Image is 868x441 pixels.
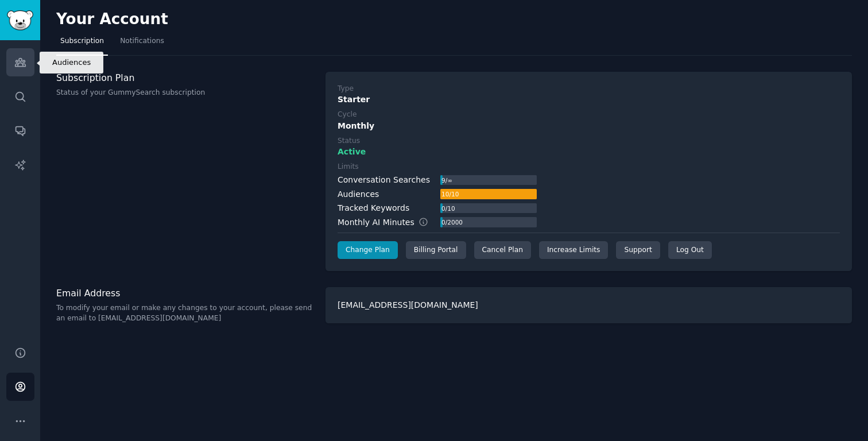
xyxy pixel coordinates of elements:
div: Log Out [668,241,712,260]
a: Subscription [56,32,108,56]
div: Monthly [338,120,840,132]
div: 10 / 10 [440,189,460,199]
div: 9 / ∞ [440,175,453,185]
h3: Subscription Plan [56,72,313,84]
h2: Your Account [56,10,168,29]
div: Conversation Searches [338,174,430,186]
div: Audiences [338,188,379,200]
div: [EMAIL_ADDRESS][DOMAIN_NAME] [325,287,852,323]
div: Type [338,84,354,94]
div: Cancel Plan [474,241,531,260]
a: Notifications [116,32,168,56]
p: To modify your email or make any changes to your account, please send an email to [EMAIL_ADDRESS]... [56,303,313,323]
a: Support [616,241,660,260]
div: Tracked Keywords [338,202,409,214]
h3: Email Address [56,287,313,299]
div: Monthly AI Minutes [338,216,440,229]
span: Notifications [120,36,164,47]
a: Change Plan [338,241,398,260]
div: Status [338,136,360,146]
div: Cycle [338,110,356,120]
div: 0 / 10 [440,203,456,214]
a: Increase Limits [539,241,609,260]
div: Billing Portal [406,241,466,260]
img: GummySearch logo [7,10,33,30]
div: Limits [338,162,359,172]
div: Starter [338,94,840,106]
span: Active [338,146,366,158]
span: Subscription [60,36,104,47]
div: 0 / 2000 [440,217,463,227]
p: Status of your GummySearch subscription [56,88,313,98]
